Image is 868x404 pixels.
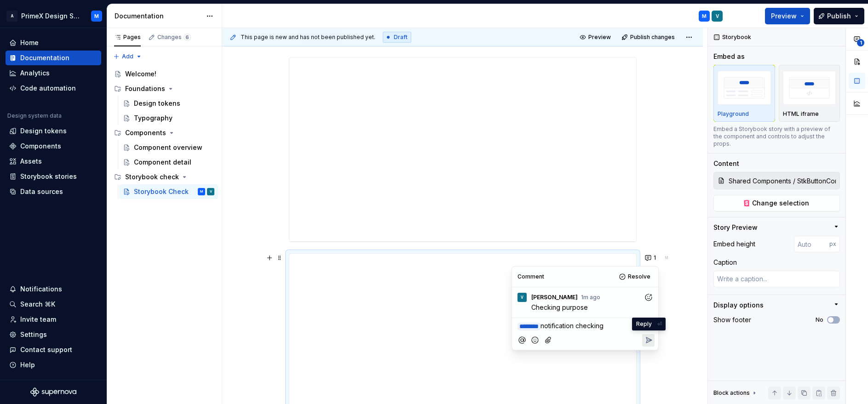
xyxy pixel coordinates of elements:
[6,169,101,184] a: Storybook stories
[119,111,218,125] a: Typography
[713,387,758,399] div: Block actions
[20,142,61,151] div: Components
[642,251,660,264] button: 1
[110,50,145,63] button: Add
[119,96,218,111] a: Design tokens
[665,254,668,262] div: M
[6,327,101,342] a: Settings
[542,334,555,347] button: Attach files
[654,254,656,262] span: 1
[529,334,541,347] button: Add emoji
[114,34,141,41] div: Pages
[20,38,39,47] div: Home
[588,34,611,41] span: Preview
[779,65,840,122] button: placeholderHTML iframe
[713,223,758,232] div: Story Preview
[517,273,544,280] div: Comment
[816,316,823,324] label: No
[125,128,166,137] div: Components
[628,273,650,280] span: Resolve
[6,35,101,50] a: Home
[200,187,203,196] div: M
[20,172,77,181] div: Storybook stories
[6,282,101,296] button: Notifications
[783,110,819,118] p: HTML iframe
[6,184,101,199] a: Data sources
[716,12,719,20] div: V
[6,342,101,357] button: Contact support
[6,139,101,154] a: Components
[94,12,99,20] div: M
[531,294,578,301] span: [PERSON_NAME]
[521,294,523,301] div: V
[6,66,101,80] a: Analytics
[771,11,797,21] span: Preview
[20,300,55,309] div: Search ⌘K
[21,11,80,21] div: PrimeX Design System
[184,34,191,41] span: 6
[134,158,191,167] div: Component detail
[540,322,604,330] span: notification checking
[630,34,675,41] span: Publish changes
[20,315,56,324] div: Invite team
[20,360,35,370] div: Help
[119,140,218,155] a: Component overview
[110,67,218,81] a: Welcome!
[516,334,528,347] button: Mention someone
[713,389,750,397] div: Block actions
[241,34,375,41] span: This page is new and has not been published yet.
[20,68,50,78] div: Analytics
[30,387,76,397] svg: Supernova Logo
[619,31,679,44] button: Publish changes
[6,297,101,312] button: Search ⌘K
[110,81,218,96] div: Foundations
[2,6,105,26] button: APrimeX Design SystemM
[783,71,836,104] img: placeholder
[119,184,218,199] a: Storybook CheckMV
[827,11,851,21] span: Publish
[713,315,751,324] div: Show footer
[110,67,218,199] div: Page tree
[713,65,775,122] button: placeholderPlayground
[713,301,764,310] div: Display options
[6,312,101,327] a: Invite team
[115,11,201,21] div: Documentation
[119,155,218,170] a: Component detail
[702,12,707,20] div: M
[516,318,655,331] div: Composer editor
[122,53,133,60] span: Add
[110,170,218,184] div: Storybook check
[20,126,67,136] div: Design tokens
[20,84,76,93] div: Code automation
[110,125,218,140] div: Components
[616,270,655,283] button: Resolve
[642,291,655,303] button: Add reaction
[125,69,156,79] div: Welcome!
[642,334,655,347] button: Reply
[713,125,840,148] div: Embed a Storybook story with a preview of the component and controls to adjust the props.
[6,124,101,138] a: Design tokens
[6,81,101,96] a: Code automation
[6,154,101,169] a: Assets
[7,112,62,119] div: Design system data
[814,8,864,24] button: Publish
[752,199,809,208] span: Change selection
[394,34,408,41] span: Draft
[794,236,829,252] input: Auto
[210,187,212,196] div: V
[713,52,745,61] div: Embed as
[713,223,840,232] button: Story Preview
[577,31,615,44] button: Preview
[157,34,191,41] div: Changes
[829,240,836,248] p: px
[6,51,101,65] a: Documentation
[20,157,42,166] div: Assets
[20,285,62,294] div: Notifications
[713,258,737,267] div: Caption
[718,110,749,118] p: Playground
[125,84,165,93] div: Foundations
[531,303,588,311] span: Checking purpose
[6,11,17,22] div: A
[713,195,840,211] button: Change selection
